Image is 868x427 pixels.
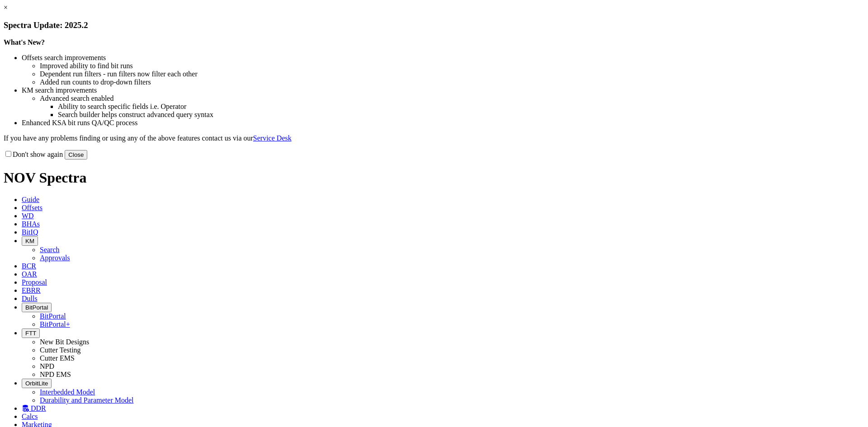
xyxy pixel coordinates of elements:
a: Search [40,246,60,253]
a: Cutter EMS [40,354,75,362]
li: Added run counts to drop-down filters [40,78,864,86]
span: Dulls [22,295,38,302]
strong: What's New? [4,38,45,46]
span: Calcs [22,413,38,420]
span: FTT [25,330,36,337]
a: New Bit Designs [40,338,89,346]
h1: NOV Spectra [4,169,864,186]
span: OAR [22,270,37,278]
a: Cutter Testing [40,346,81,354]
li: Offsets search improvements [22,54,864,62]
a: Durability and Parameter Model [40,396,134,404]
li: Search builder helps construct advanced query syntax [58,111,864,119]
p: If you have any problems finding or using any of the above features contact us via our [4,134,864,142]
span: Proposal [22,278,47,286]
li: Enhanced KSA bit runs QA/QC process [22,119,864,127]
li: Ability to search specific fields i.e. Operator [58,103,864,111]
h3: Spectra Update: 2025.2 [4,20,864,30]
li: Advanced search enabled [40,94,864,103]
label: Don't show again [4,150,63,158]
li: Dependent run filters - run filters now filter each other [40,70,864,78]
span: DDR [31,404,46,412]
a: Approvals [40,254,70,262]
li: Improved ability to find bit runs [40,62,864,70]
span: WD [22,212,34,220]
span: BCR [22,262,36,270]
span: Guide [22,196,39,203]
button: Close [65,150,87,160]
a: Interbedded Model [40,388,95,396]
span: OrbitLite [25,380,48,387]
a: NPD EMS [40,371,71,378]
span: BHAs [22,220,40,228]
a: NPD [40,362,54,370]
span: BitIQ [22,228,38,236]
span: KM [25,238,34,244]
a: × [4,4,8,11]
li: KM search improvements [22,86,864,94]
span: BitPortal [25,304,48,311]
span: Offsets [22,204,42,211]
a: BitPortal [40,312,66,320]
span: EBRR [22,286,41,294]
a: Service Desk [253,134,292,142]
a: BitPortal+ [40,320,70,328]
input: Don't show again [5,151,11,157]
